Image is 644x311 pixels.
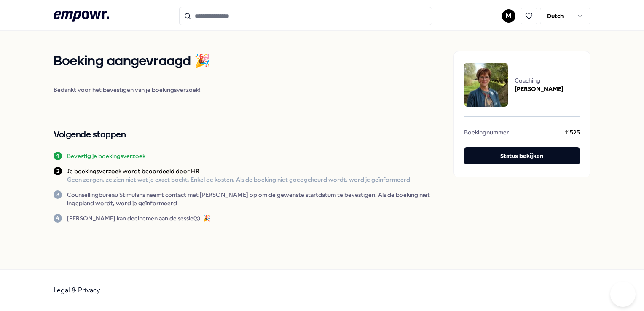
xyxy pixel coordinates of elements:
[54,152,62,160] div: 1
[54,86,436,94] span: Bedankt voor het bevestigen van je boekingsverzoek!
[464,147,580,167] a: Status bekijken
[179,7,432,25] input: Search for products, categories or subcategories
[515,85,563,93] span: [PERSON_NAME]
[610,282,636,307] iframe: Help Scout Beacon - Open
[54,51,436,72] h1: Boeking aangevraagd 🎉
[515,76,563,85] span: Coaching
[67,175,410,184] p: Geen zorgen, ze zien niet wat je exact boekt. Enkel de kosten. Als de boeking niet goedgekeurd wo...
[464,128,509,139] span: Boekingnummer
[54,128,436,142] h2: Volgende stappen
[67,152,145,160] p: Bevestig je boekingsverzoek
[54,167,62,175] div: 2
[502,9,515,23] button: M
[67,214,210,223] p: [PERSON_NAME] kan deelnemen aan de sessie(s)! 🎉
[54,286,100,294] a: Legal & Privacy
[565,128,580,139] span: 11525
[464,63,508,107] img: package image
[67,190,436,207] p: Counsellingbureau Stimulans neemt contact met [PERSON_NAME] op om de gewenste startdatum te beves...
[67,167,410,175] p: Je boekingsverzoek wordt beoordeeld door HR
[54,190,62,199] div: 3
[54,214,62,223] div: 4
[464,147,580,164] button: Status bekijken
